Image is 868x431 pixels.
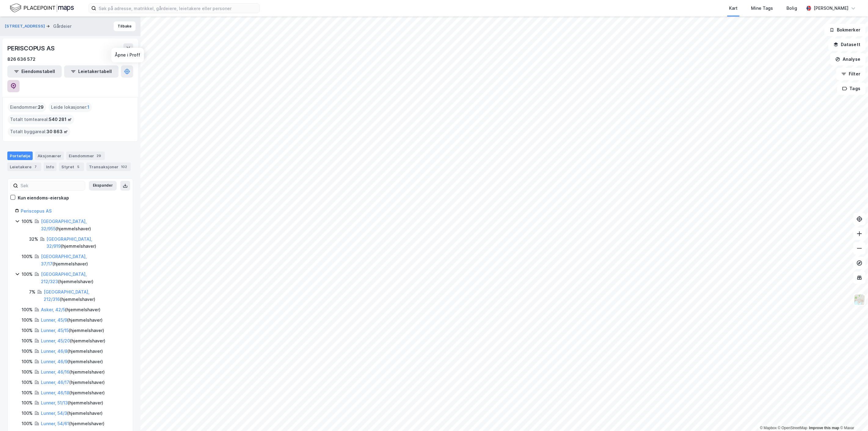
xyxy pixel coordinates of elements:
a: Asker, 42/5 [41,307,65,312]
div: ( hjemmelshaver ) [41,218,126,232]
div: 7 [33,164,39,170]
a: Lunner, 45/20 [41,338,70,343]
div: Totalt byggareal : [8,127,70,137]
div: ( hjemmelshaver ) [41,271,126,285]
div: ( hjemmelshaver ) [41,348,103,355]
a: OpenStreetMap [778,426,808,430]
div: 100% [22,399,33,407]
a: Lunner, 46/9 [41,359,67,364]
div: ( hjemmelshaver ) [41,253,126,268]
a: Lunner, 46/8 [41,349,67,354]
a: Lunner, 54/3 [41,411,67,416]
div: Eiendommer [66,152,105,160]
div: 29 [95,153,102,159]
a: Mapbox [760,426,777,430]
a: [GEOGRAPHIC_DATA], 32/919 [46,236,92,249]
a: Lunner, 54/61 [41,421,69,426]
div: 100% [22,327,33,334]
div: ( hjemmelshaver ) [41,358,103,365]
a: [GEOGRAPHIC_DATA], 32/955 [41,219,87,231]
button: Filter [836,68,866,80]
button: [STREET_ADDRESS] [5,23,46,29]
div: 100% [22,337,33,345]
a: Lunner, 45/15 [41,328,69,333]
button: Tilbake [114,21,136,31]
div: 102 [120,164,128,170]
a: Improve this map [809,426,839,430]
div: Kart [729,5,738,12]
div: 7% [29,288,35,296]
div: ( hjemmelshaver ) [41,399,103,407]
input: Søk [18,181,85,190]
div: 100% [22,218,33,225]
div: Kun eiendoms-eierskap [18,194,69,202]
div: ( hjemmelshaver ) [41,327,104,334]
a: Lunner, 46/17 [41,380,69,385]
div: 100% [22,253,33,260]
div: Info [44,163,57,171]
div: ( hjemmelshaver ) [41,316,103,324]
a: [GEOGRAPHIC_DATA], 212/316 [44,289,89,302]
button: Ekspander [89,181,117,191]
div: 32% [29,236,38,243]
a: Lunner, 46/18 [41,390,69,395]
a: Lunner, 45/9 [41,317,67,323]
div: Bolig [786,5,797,12]
div: 100% [22,420,33,427]
div: Mine Tags [751,5,773,12]
div: 5 [75,164,82,170]
span: 540 281 ㎡ [49,116,72,123]
button: Datasett [828,38,866,51]
div: ( hjemmelshaver ) [41,420,104,427]
div: 100% [22,316,33,324]
button: Analyse [830,53,866,65]
div: Gårdeier [53,23,71,30]
span: 30 863 ㎡ [46,128,68,135]
div: Styret [59,163,84,171]
div: 100% [22,410,33,417]
button: Leietakertabell [64,65,119,78]
div: 826 636 572 [7,56,35,63]
a: Lunner, 46/16 [41,369,69,374]
div: ( hjemmelshaver ) [44,288,126,303]
div: 100% [22,348,33,355]
div: Eiendommer : [8,102,46,112]
img: Z [854,294,865,305]
div: 100% [22,306,33,313]
a: [GEOGRAPHIC_DATA], 212/323 [41,272,87,284]
div: ( hjemmelshaver ) [41,306,100,313]
div: ( hjemmelshaver ) [41,368,105,376]
a: Periscopus AS [21,208,52,214]
span: 29 [38,104,44,111]
div: 100% [22,271,33,278]
div: 100% [22,379,33,386]
div: Totalt tomteareal : [8,115,74,124]
div: [PERSON_NAME] [814,5,848,12]
div: 100% [22,358,33,365]
div: 100% [22,368,33,376]
a: Lunner, 51/13 [41,400,68,405]
div: Portefølje [7,152,33,160]
div: ( hjemmelshaver ) [46,236,126,250]
div: PERISCOPUS AS [7,43,56,53]
div: ( hjemmelshaver ) [41,379,105,386]
div: ( hjemmelshaver ) [41,410,103,417]
div: Aksjonærer [35,152,64,160]
button: Eiendomstabell [7,65,62,78]
div: Leide lokasjoner : [49,102,92,112]
div: ( hjemmelshaver ) [41,389,105,396]
span: 1 [87,104,89,111]
div: 100% [22,389,33,396]
a: [GEOGRAPHIC_DATA], 37/17 [41,254,87,266]
div: Leietakere [7,163,41,171]
div: ( hjemmelshaver ) [41,337,105,345]
button: Bokmerker [824,24,866,36]
iframe: Chat Widget [837,402,868,431]
button: Tags [837,82,866,95]
input: Søk på adresse, matrikkel, gårdeiere, leietakere eller personer [96,4,259,13]
div: Transaksjoner [86,163,131,171]
img: logo.f888ab2527a4732fd821a326f86c7f29.svg [10,3,74,13]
